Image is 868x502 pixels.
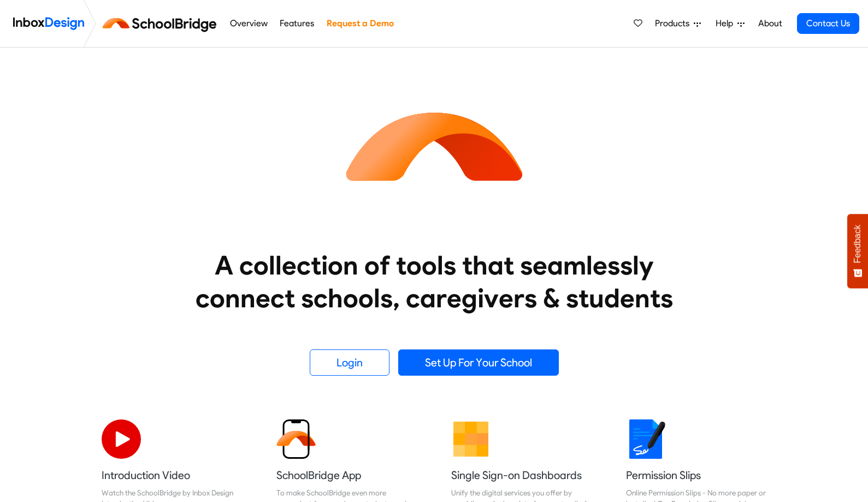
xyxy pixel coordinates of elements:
h5: SchoolBridge App [276,468,417,483]
span: Feedback [853,225,863,263]
a: Features [277,13,317,34]
a: Products [651,13,705,34]
img: schoolbridge logo [101,10,223,37]
a: Login [310,349,389,376]
img: 2022_01_18_icon_signature.svg [626,419,665,459]
a: Request a Demo [323,13,397,34]
button: Feedback - Show survey [847,214,868,288]
img: 2022_01_13_icon_sb_app.svg [276,419,316,459]
span: Help [716,17,737,30]
a: About [755,13,785,34]
img: 2022_07_11_icon_video_playback.svg [102,419,141,459]
heading: A collection of tools that seamlessly connect schools, caregivers & students [175,249,694,314]
h5: Permission Slips [626,468,767,483]
a: Overview [227,13,270,34]
a: Contact Us [797,13,859,34]
img: 2022_01_13_icon_grid.svg [451,419,491,459]
span: Products [655,17,694,30]
h5: Introduction Video [102,468,243,483]
img: icon_schoolbridge.svg [336,48,533,244]
a: Help [711,13,749,34]
h5: Single Sign-on Dashboards [451,468,592,483]
a: Set Up For Your School [398,349,559,376]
